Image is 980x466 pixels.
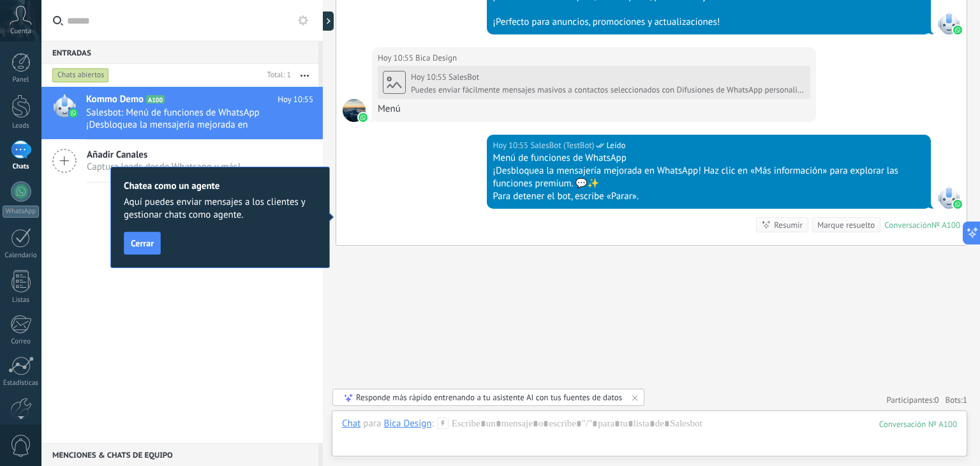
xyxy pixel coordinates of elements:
div: Entradas [41,41,318,64]
div: Responde más rápido entrenando a tu asistente AI con tus fuentes de datos [356,392,622,403]
div: Panel [3,76,40,84]
div: Hoy 10:55 [411,72,449,82]
span: SalesBot [449,71,479,82]
img: waba.svg [69,109,78,117]
div: Listas [3,296,40,304]
div: ¡Perfecto para anuncios, promociones y actualizaciones! [493,16,925,29]
span: SalesBot [937,186,960,209]
div: № A100 [932,220,960,230]
span: SalesBot [937,11,960,34]
div: ¡Desbloquea la mensajería mejorada en WhatsApp! Haz clic en «Más información» para explorar las f... [493,165,925,190]
span: 1 [963,395,967,405]
div: Chats abiertos [52,68,109,83]
div: Leads [3,122,40,130]
div: Calendario [3,252,40,260]
span: A100 [146,95,165,103]
img: waba.svg [953,26,962,34]
div: Hoy 10:55 [493,139,530,152]
span: Salesbot: Menú de funciones de WhatsApp ¡Desbloquea la mensajería mejorada en WhatsApp! Haz clic ... [86,107,289,131]
a: Kommo Demo A100 Hoy 10:55 Salesbot: Menú de funciones de WhatsApp ¡Desbloquea la mensajería mejor... [41,87,323,139]
span: Kommo Demo [86,93,144,106]
img: waba.svg [953,200,962,209]
div: Hoy 10:55 [378,52,415,64]
div: Bica Design [383,417,431,429]
div: Chats [3,163,40,171]
span: Cuenta [10,27,31,36]
span: Hoy 10:55 [278,93,313,106]
span: Bots: [946,395,967,405]
div: Marque resuelto [817,219,875,231]
span: para [363,417,381,430]
div: Estadísticas [3,379,40,387]
span: SalesBot (TestBot) [530,139,594,152]
div: Puedes enviar fácilmente mensajes masivos a contactos seleccionados con Difusiones de WhatsApp pe... [411,85,805,95]
h2: Chatea como un agente [124,180,316,192]
div: 100 [879,419,957,430]
img: waba.svg [359,113,367,122]
a: Participantes:0 [886,395,939,405]
div: Menú [378,103,810,116]
div: Total: 1 [262,69,291,82]
span: Bica Design [415,52,457,64]
span: 0 [935,395,939,405]
div: Resumir [774,219,803,231]
span: Bica Design [343,99,366,122]
span: Cerrar [131,239,154,248]
button: Cerrar [124,232,161,255]
div: Para detener el bot, escribe «Parar». [493,190,925,203]
div: Correo [3,338,40,346]
button: Más [291,64,318,87]
div: Menciones & Chats de equipo [41,443,318,466]
div: Conversación [884,220,932,230]
div: WhatsApp [3,206,39,218]
span: : [431,417,433,430]
span: Añadir Canales [87,149,241,161]
span: Captura leads desde Whatsapp y más! [87,161,241,173]
div: Menú de funciones de WhatsApp [493,152,925,165]
span: Leído [606,139,625,152]
div: Mostrar [321,11,334,31]
span: Aquí puedes enviar mensajes a los clientes y gestionar chats como agente. [124,196,316,222]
